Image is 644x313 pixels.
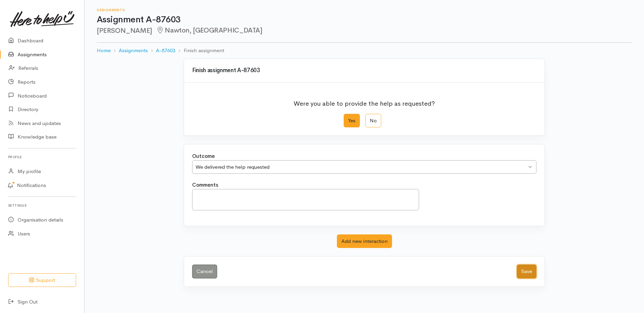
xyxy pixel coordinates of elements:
[97,43,632,59] nav: breadcrumb
[156,26,262,35] span: Nawton, [GEOGRAPHIC_DATA]
[192,152,215,160] label: Outcome
[8,201,76,210] h6: Settings
[8,152,76,162] h6: Profile
[156,47,175,55] a: A-87603
[192,67,536,74] h3: Finish assignment A-87603
[294,95,435,108] p: Were you able to provide the help as requested?
[195,163,527,171] div: We delivered the help requested
[337,234,392,248] button: Add new interaction
[192,181,218,189] label: Comments
[175,47,224,55] li: Finish assignment
[97,15,632,25] h1: Assignment A-87603
[344,114,360,128] label: Yes
[97,47,111,55] a: Home
[119,47,148,55] a: Assignments
[8,273,76,287] button: Support
[97,27,632,35] h2: [PERSON_NAME]
[97,8,632,12] h6: Assignments
[192,265,217,278] a: Cancel
[365,114,381,128] label: No
[517,265,536,278] button: Save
